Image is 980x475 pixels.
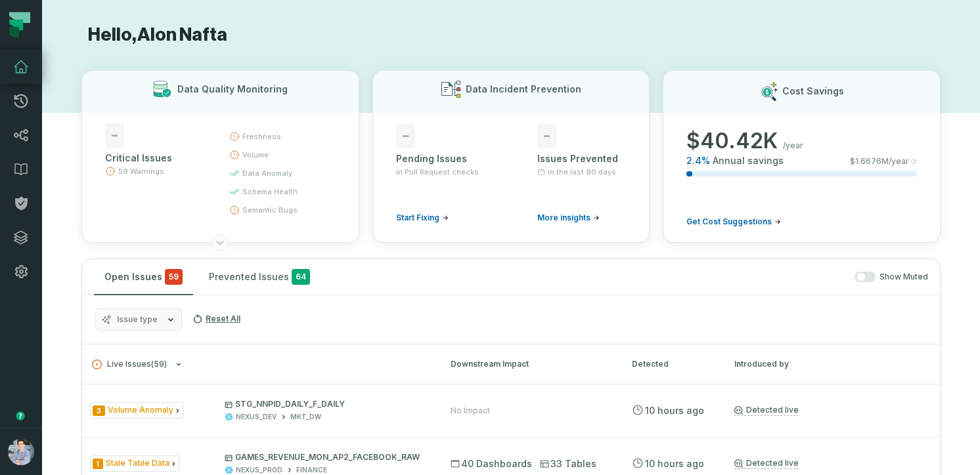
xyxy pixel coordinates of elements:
span: critical issues and errors combined [165,269,183,285]
span: Issue type [117,314,158,325]
img: avatar of Alon Nafta [8,439,34,465]
span: - [396,124,415,148]
div: Critical Issues [105,152,206,165]
a: Detected live [734,458,799,469]
span: 64 [292,269,310,285]
span: semantic bugs [242,205,298,215]
button: Prevented Issues [198,259,321,295]
span: Get Cost Suggestions [686,217,772,227]
span: freshness [242,131,281,142]
span: Live Issues ( 59 ) [92,360,167,369]
span: Start Fixing [396,213,439,223]
button: Cost Savings$40.42K/year2.4%Annual savings$1.6676M/yearGet Cost Suggestions [663,70,941,243]
span: $ 40.42K [686,128,778,154]
span: /year [783,140,803,151]
button: Data Quality Monitoring-Critical Issues59 Warningsfreshnessvolumedata anomalyschema healthsemanti... [81,70,359,243]
div: Show Muted [326,272,928,283]
div: Tooltip anchor [14,410,26,422]
button: Live Issues(59) [92,360,427,369]
a: More insights [537,213,600,223]
div: Downstream Impact [451,358,608,370]
span: data anomaly [242,168,292,178]
span: in Pull Request checks [396,167,479,177]
span: 40 Dashboards [451,457,532,470]
span: More insights [537,213,590,223]
button: Data Incident Prevention-Pending Issuesin Pull Request checksStart Fixing-Issues PreventedIn the ... [372,70,650,243]
span: schema health [242,186,298,197]
span: Issue Type [90,455,180,472]
span: 59 Warnings [118,166,164,176]
button: Reset All [187,308,246,329]
div: NEXUS_PROD [236,465,282,475]
relative-time: Aug 24, 2025, 10:12 PM PDT [645,458,704,469]
div: NEXUS_DEV [236,412,277,422]
span: Severity [93,459,103,469]
div: Pending Issues [396,152,485,165]
button: Issue type [95,308,182,331]
p: GAMES_REVENUE_MON_AP2_FACEBOOK_RAW [225,452,427,463]
relative-time: Aug 24, 2025, 10:12 PM PDT [645,405,704,416]
div: Introduced by [734,358,930,370]
span: 2.4 % [686,154,710,167]
a: Detected live [734,405,799,416]
span: In the last 90 days [548,167,616,177]
span: 33 Tables [540,457,596,470]
span: volume [242,150,269,160]
div: No Impact [451,405,490,416]
span: $ 1.6676M /year [850,156,909,167]
span: - [105,123,124,148]
h3: Data Quality Monitoring [177,83,288,96]
span: Severity [93,405,105,416]
div: Issues Prevented [537,152,626,165]
button: Open Issues [94,259,193,295]
span: - [537,124,556,148]
h1: Hello, Alon Nafta [81,24,941,47]
span: Issue Type [90,402,184,419]
p: STG_NNPID_DAILY_F_DAILY [225,399,427,409]
span: Annual savings [713,154,784,167]
a: Start Fixing [396,213,449,223]
h3: Data Incident Prevention [466,83,581,96]
h3: Cost Savings [782,85,844,98]
div: FINANCE [296,465,327,475]
div: Detected [632,358,711,370]
div: MKT_DW [290,412,321,422]
a: Get Cost Suggestions [686,217,781,227]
